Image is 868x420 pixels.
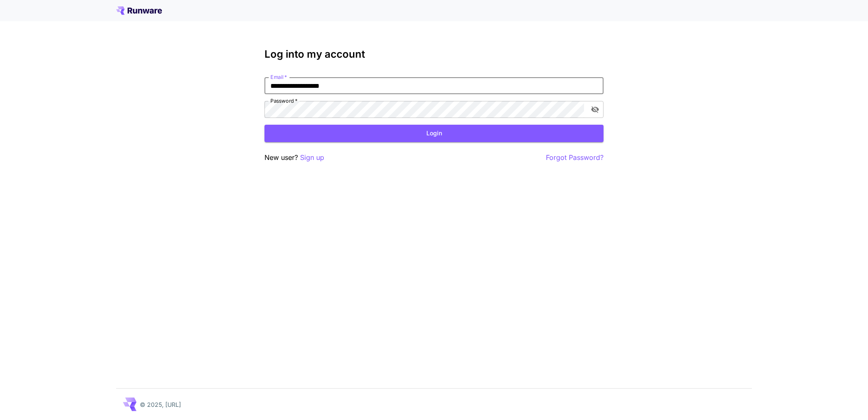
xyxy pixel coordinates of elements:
label: Email [270,73,287,81]
button: toggle password visibility [587,102,603,117]
p: © 2025, [URL] [140,400,181,409]
button: Forgot Password? [546,152,604,163]
label: Password [270,97,298,104]
button: Login [264,125,604,142]
button: Sign up [300,152,324,163]
p: New user? [264,152,324,163]
h3: Log into my account [264,48,604,60]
